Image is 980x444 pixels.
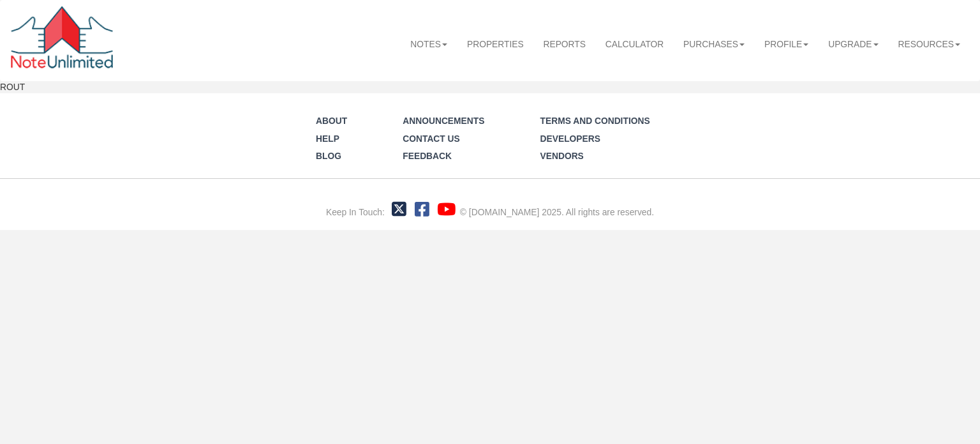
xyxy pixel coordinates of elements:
[819,27,888,60] a: Upgrade
[540,134,600,144] a: Developers
[403,116,484,126] a: Announcements
[403,134,460,144] a: Contact Us
[540,116,650,126] a: Terms and Conditions
[540,151,584,161] a: Vendors
[888,27,970,60] a: Resources
[460,206,654,219] div: © [DOMAIN_NAME] 2025. All rights are reserved.
[401,27,457,60] a: Notes
[316,134,339,144] a: Help
[457,27,534,60] a: Properties
[316,116,347,126] a: About
[316,151,341,161] a: Blog
[326,206,385,219] div: Keep In Touch:
[595,27,673,60] a: Calculator
[403,151,452,161] a: Feedback
[755,27,819,60] a: Profile
[533,27,595,60] a: Reports
[674,27,755,60] a: Purchases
